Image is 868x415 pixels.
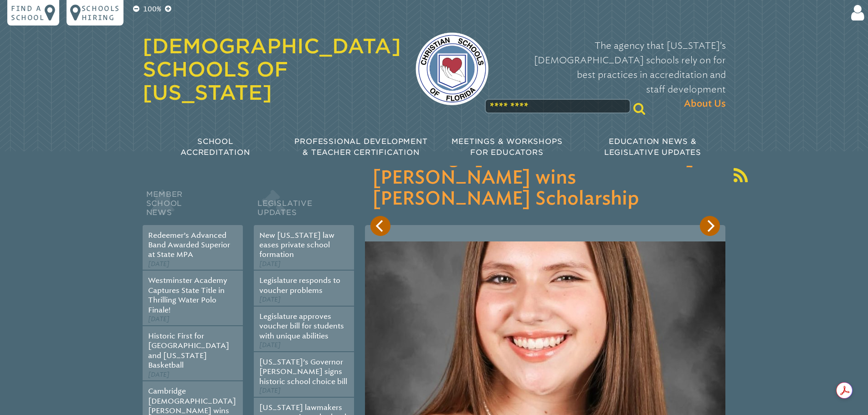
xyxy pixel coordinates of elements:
span: [DATE] [148,315,169,323]
p: The agency that [US_STATE]’s [DEMOGRAPHIC_DATA] schools rely on for best practices in accreditati... [503,38,726,111]
span: [DATE] [259,387,281,395]
h2: Member School News [143,188,243,225]
span: [DATE] [259,260,281,268]
p: Find a school [11,4,45,22]
a: [DEMOGRAPHIC_DATA] Schools of [US_STATE] [143,34,401,104]
a: Historic First for [GEOGRAPHIC_DATA] and [US_STATE] Basketball [148,332,229,369]
p: Schools Hiring [82,4,120,22]
a: New [US_STATE] law eases private school formation [259,231,334,259]
img: csf-logo-web-colors.png [416,32,488,105]
a: Westminster Academy Captures State Title in Thrilling Water Polo Finale! [148,276,227,314]
button: Previous [370,216,390,236]
p: 100% [141,4,163,15]
a: Redeemer’s Advanced Band Awarded Superior at State MPA [148,231,230,259]
a: [US_STATE]’s Governor [PERSON_NAME] signs historic school choice bill [259,358,347,386]
span: School Accreditation [180,137,250,157]
span: [DATE] [259,341,281,349]
span: [DATE] [259,296,281,303]
span: Professional Development & Teacher Certification [294,137,427,157]
span: [DATE] [148,371,169,379]
span: [DATE] [148,260,169,268]
h2: Legislative Updates [254,188,354,225]
span: About Us [684,97,726,111]
h3: Cambridge [DEMOGRAPHIC_DATA][PERSON_NAME] wins [PERSON_NAME] Scholarship [372,147,718,210]
span: Education News & Legislative Updates [604,137,701,157]
a: Legislature responds to voucher problems [259,276,340,294]
button: Next [700,216,720,236]
span: Meetings & Workshops for Educators [452,137,563,157]
a: Legislature approves voucher bill for students with unique abilities [259,312,344,340]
